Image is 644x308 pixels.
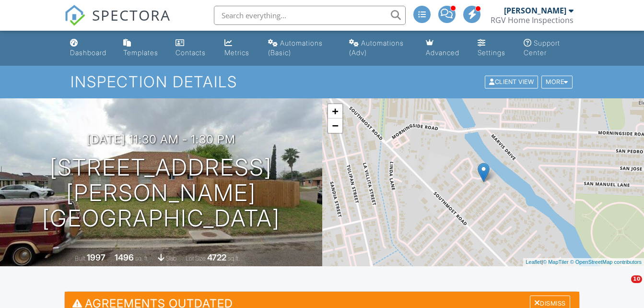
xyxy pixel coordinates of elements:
[224,48,249,57] div: Metrics
[520,35,578,62] a: Support Center
[15,155,307,231] h1: [STREET_ADDRESS][PERSON_NAME] [GEOGRAPHIC_DATA]
[207,252,226,262] div: 4722
[349,39,404,57] div: Automations (Adv)
[92,5,171,25] span: SPECTORA
[478,48,505,57] div: Settings
[611,275,634,298] iframe: Intercom live chat
[345,35,414,62] a: Automations (Advanced)
[491,15,574,25] div: RGV Home Inspections
[64,13,171,33] a: SPECTORA
[123,48,158,57] div: Templates
[119,35,164,62] a: Templates
[268,39,323,57] div: Automations (Basic)
[115,252,134,262] div: 1496
[543,259,569,265] a: © MapTiler
[328,118,342,133] a: Zoom out
[176,48,206,57] div: Contacts
[541,76,573,89] div: More
[422,35,466,62] a: Advanced
[228,255,240,262] span: sq.ft.
[166,255,176,262] span: slab
[504,6,566,15] div: [PERSON_NAME]
[135,255,149,262] span: sq. ft.
[186,255,206,262] span: Lot Size
[328,104,342,118] a: Zoom in
[70,73,574,90] h1: Inspection Details
[221,35,257,62] a: Metrics
[523,258,644,266] div: |
[426,48,459,57] div: Advanced
[524,39,560,57] div: Support Center
[264,35,338,62] a: Automations (Basic)
[484,78,540,85] a: Client View
[172,35,213,62] a: Contacts
[64,5,85,26] img: The Best Home Inspection Software - Spectora
[75,255,85,262] span: Built
[87,133,235,146] h3: [DATE] 11:30 am - 1:30 pm
[214,6,406,25] input: Search everything...
[66,35,112,62] a: Dashboard
[485,76,538,89] div: Client View
[526,259,541,265] a: Leaflet
[70,48,106,57] div: Dashboard
[474,35,512,62] a: Settings
[87,252,105,262] div: 1997
[631,275,642,283] span: 10
[570,259,642,265] a: © OpenStreetMap contributors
